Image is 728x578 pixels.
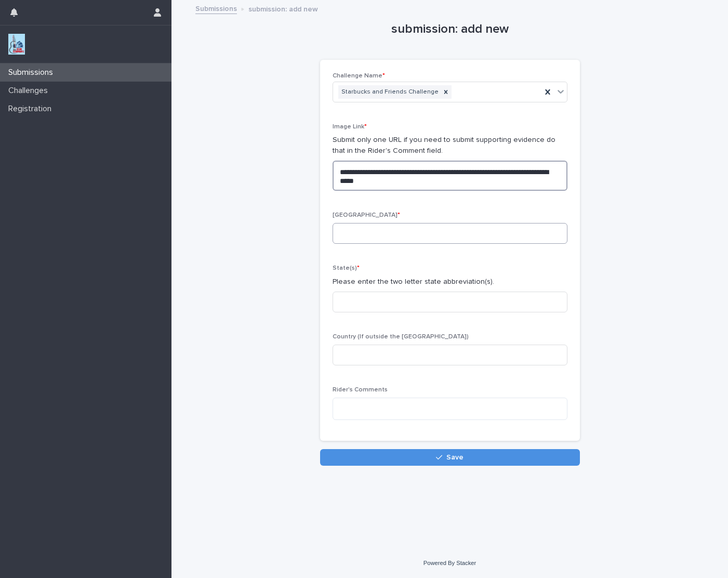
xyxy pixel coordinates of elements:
p: Registration [4,104,60,114]
p: Submit only one URL if you need to submit supporting evidence do that in the Rider's Comment field. [333,135,567,156]
span: [GEOGRAPHIC_DATA] [333,212,400,218]
span: Rider's Comments [333,387,388,393]
a: Submissions [195,2,237,14]
span: Image Link [333,124,367,130]
p: Submissions [4,68,61,77]
p: Please enter the two letter state abbreviation(s). [333,277,567,287]
span: Country (If outside the [GEOGRAPHIC_DATA]) [333,334,469,340]
p: submission: add new [248,3,318,14]
div: Starbucks and Friends Challenge [338,85,440,99]
span: State(s) [333,265,360,271]
p: Challenges [4,86,56,96]
button: Save [320,449,580,466]
img: jxsLJbdS1eYBI7rVAS4p [8,34,25,55]
h1: submission: add new [320,22,580,37]
a: Powered By Stacker [423,560,476,566]
span: Save [446,454,464,461]
span: Challenge Name [333,73,385,79]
